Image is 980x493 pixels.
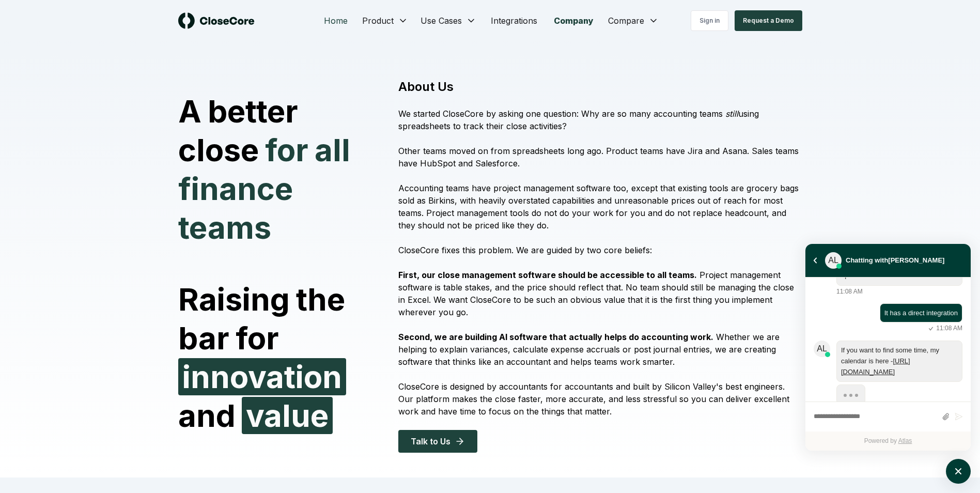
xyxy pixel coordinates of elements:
span: Raising [178,280,290,319]
span: better [208,92,298,131]
div: Chatting with [PERSON_NAME] [846,254,944,267]
span: the [296,280,345,319]
a: [URL][DOMAIN_NAME] [841,357,910,376]
div: Tuesday, September 9, 11:08 AM [836,341,962,382]
div: atlas-ticket [805,278,971,451]
button: Product [356,10,414,31]
div: atlas-message [814,384,962,415]
div: atlas-message-text [884,308,958,318]
span: finance [178,170,293,207]
span: Product [362,14,394,27]
span: for [265,131,308,168]
strong: Second, we are building AI software that actually helps do accounting work. [398,332,713,342]
p: Project management software is table stakes, and the price should reflect that. No team should st... [398,269,802,318]
button: Request a Demo [735,10,802,31]
div: atlas-composer [814,407,962,426]
button: Attach files by clicking or dropping files here [942,412,950,421]
button: Compare [602,10,665,31]
a: Sign in [691,10,728,31]
span: Use Cases [421,14,462,27]
p: We started CloseCore by asking one question: Why are so many accounting teams using spreadsheets ... [398,107,802,132]
p: If you want to find some time, my calendar is here - [841,345,958,377]
span: value [242,397,333,434]
div: 11:08 AM [836,287,863,296]
p: CloseCore fixes this problem. We are guided by two core beliefs: [398,244,802,256]
div: atlas-message-bubble [836,341,962,382]
p: Other teams moved on from spreadsheets long ago. Product teams have Jira and Asana. Sales teams h... [398,145,802,170]
div: atlas-message-author-avatar [825,252,842,269]
button: atlas-launcher [946,459,971,484]
span: all [315,131,350,168]
p: CloseCore is designed by accountants for accountants and built by Silicon Valley's best engineers... [398,380,802,418]
h1: About Us [398,79,802,95]
div: atlas-window [805,244,971,451]
a: Home [316,10,356,31]
a: Atlas [898,437,912,444]
div: 11:08 AM [926,323,962,333]
a: Integrations [483,10,546,31]
i: still [725,109,738,119]
span: and [178,396,236,435]
span: Compare [608,14,644,27]
div: atlas-message-text [841,345,958,377]
div: Tuesday, September 9, 11:08 AM [824,303,962,333]
button: Talk to Us [398,430,477,453]
p: Whether we are helping to explain variances, calculate expense accruals or post journal entries, ... [398,331,802,368]
span: for [236,319,279,358]
div: atlas-message-author-avatar [814,341,830,357]
div: atlas-message [814,303,962,333]
span: A [178,92,201,131]
div: Powered by [805,432,971,451]
div: atlas-message [814,341,962,382]
span: teams [178,209,271,246]
span: bar [178,319,229,358]
button: Use Cases [414,10,483,31]
span: innovation [178,358,346,395]
img: logo [178,12,255,29]
a: Company [546,10,602,31]
strong: First, our close management software should be accessible to all teams. [398,270,697,280]
button: atlas-back-button [810,255,821,266]
span: close [178,131,259,170]
svg: atlas-sent-icon [926,324,936,333]
div: atlas-message-bubble [880,303,962,323]
p: Accounting teams have project management software too, except that existing tools are grocery bag... [398,182,802,232]
div: atlas-message-bubble [836,384,865,405]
